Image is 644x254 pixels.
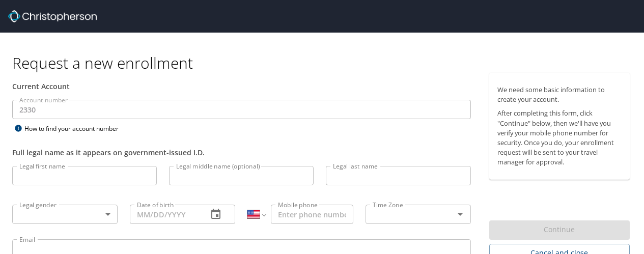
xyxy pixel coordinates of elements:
[453,207,467,221] button: Open
[12,53,638,73] h1: Request a new enrollment
[8,10,97,22] img: cbt logo
[497,85,622,104] p: We need some basic information to create your account.
[12,147,471,158] div: Full legal name as it appears on government-issued I.D.
[12,81,471,92] div: Current Account
[497,108,622,167] p: After completing this form, click "Continue" below, then we'll have you verify your mobile phone ...
[130,205,200,224] input: MM/DD/YYYY
[12,205,118,224] div: ​
[12,122,139,135] div: How to find your account number
[271,205,353,224] input: Enter phone number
